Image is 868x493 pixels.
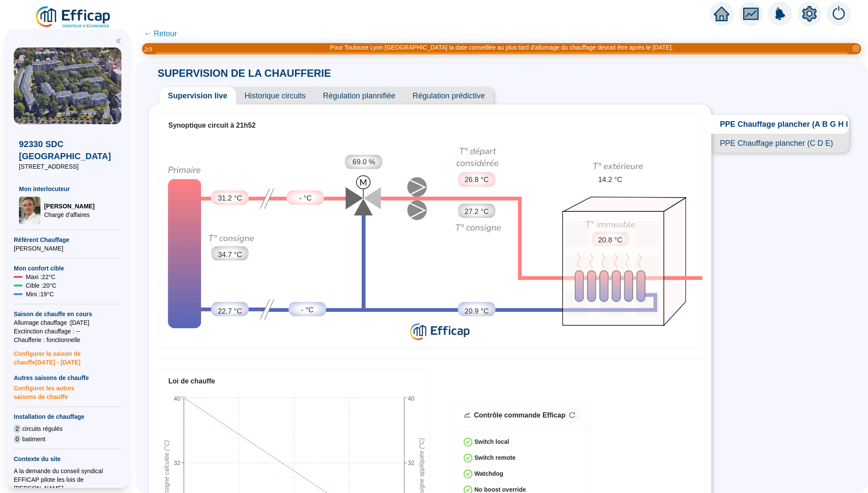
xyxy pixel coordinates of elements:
span: PPE Chauffage plancher (C D E) [711,134,849,153]
span: Saison de chauffe en cours [14,310,121,318]
span: Configurer la saison de chauffe [DATE] - [DATE] [14,344,121,367]
strong: No boost override [474,486,526,493]
i: 2 / 3 [144,46,152,53]
span: 0 [14,435,21,443]
span: Contexte du site [14,455,121,463]
strong: Switch remote [474,454,516,461]
strong: Watchdog [474,470,503,477]
span: Maxi : 22 °C [26,273,56,281]
div: A la demande du conseil syndical EFFICAP pilote les lois de [PERSON_NAME]. [14,467,121,493]
div: Pour Toulouse Lyon [GEOGRAPHIC_DATA] la date conseillée au plus tard d'allumage du chauffage devr... [330,43,673,52]
img: alerts [827,2,851,26]
span: home [714,6,729,22]
span: check-circle [464,470,472,478]
span: 26.8 °C [465,174,489,185]
span: [STREET_ADDRESS] [19,162,116,171]
div: Contrôle commande Efficap [474,410,565,421]
span: Mini : 19 °C [26,290,54,298]
span: - °C [299,193,312,204]
span: 2 [14,424,21,433]
span: 14.2 °C [598,174,622,185]
div: Loi de chauffe [168,376,419,386]
span: Configurer les autres saisons de chauffe [14,382,121,401]
span: Référent Chauffage [14,236,121,244]
div: Synoptique [158,137,702,345]
span: 34.7 °C [218,249,242,260]
span: 22.7 °C [218,306,242,317]
tspan: 40 [408,395,415,402]
span: Mon interlocuteur [19,185,116,193]
span: Mon confort cible [14,264,121,273]
span: reload [569,412,575,418]
img: alerts [768,2,792,26]
span: Allumage chauffage : [DATE] [14,318,121,327]
span: stock [464,411,471,418]
span: SUPERVISION DE LA CHAUFFERIE [149,67,340,79]
span: [PERSON_NAME] [44,202,94,210]
span: batiment [22,435,46,443]
img: Chargé d'affaires [19,197,40,224]
tspan: 40 [174,395,180,402]
span: Chaufferie : fonctionnelle [14,336,121,344]
span: Cible : 20 °C [26,281,56,290]
span: 20.9 °C [465,306,489,317]
span: Supervision live [159,87,236,104]
span: circuits régulés [22,424,62,433]
span: Autres saisons de chauffe [14,374,121,382]
span: - °C [301,305,313,315]
span: 27.2 °C [465,206,489,217]
tspan: 32 [174,459,180,466]
span: Chargé d'affaires [44,210,94,219]
span: 31.2 °C [218,193,242,204]
div: Synoptique circuit à 21h52 [168,120,692,131]
img: circuit-supervision.724c8d6b72cc0638e748.png [158,137,702,345]
span: check-circle [464,438,472,446]
span: Régulation plannifiée [314,87,404,104]
span: Installation de chauffage [14,412,121,421]
span: double-left [115,38,121,44]
span: 92330 SDC [GEOGRAPHIC_DATA] [19,138,116,162]
tspan: 32 [408,459,415,466]
span: [PERSON_NAME] [14,244,121,253]
span: Exctinction chauffage : -- [14,327,121,336]
span: setting [802,6,817,22]
span: ← Retour [144,28,177,40]
span: 69.0 % [353,157,375,167]
img: efficap energie logo [34,5,112,29]
span: fund [743,6,759,22]
span: PPE Chauffage plancher (A B G H I J) [711,115,849,134]
span: Régulation prédictive [404,87,493,104]
span: close-circle [853,45,859,51]
span: Historique circuits [236,87,314,104]
span: check-circle [464,454,472,462]
strong: Switch local [474,438,509,445]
